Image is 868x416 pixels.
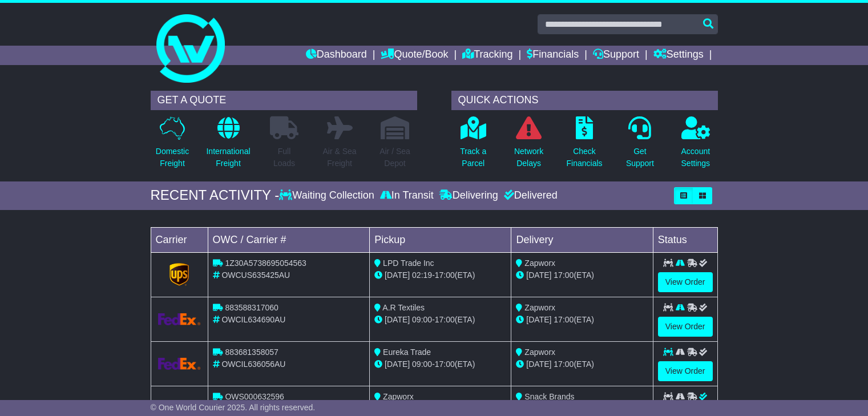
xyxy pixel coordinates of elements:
p: International Freight [206,146,250,169]
span: OWCUS635425AU [221,270,290,280]
span: 17:00 [435,360,455,369]
a: Track aParcel [459,116,487,176]
a: View Order [658,272,713,292]
a: Support [593,46,639,65]
span: Zapworx [524,259,555,268]
span: Zapworx [383,392,414,401]
span: 17:00 [554,360,574,369]
a: View Order [658,317,713,337]
td: Carrier [151,227,208,252]
a: DomesticFreight [155,116,189,176]
div: - (ETA) [374,314,506,326]
span: 17:00 [435,315,455,324]
span: 17:00 [435,270,455,280]
span: 17:00 [554,270,574,280]
span: 09:00 [412,315,432,324]
td: Status [653,227,717,252]
a: Tracking [462,46,512,65]
p: Track a Parcel [460,146,486,169]
span: 883588317060 [225,303,278,312]
div: (ETA) [516,358,648,370]
span: OWCIL636056AU [221,360,285,369]
span: Zapworx [524,303,555,312]
span: OWCIL634690AU [221,315,285,324]
p: Account Settings [681,146,710,169]
div: - (ETA) [374,269,506,281]
p: Full Loads [270,146,298,169]
div: QUICK ACTIONS [451,91,718,110]
span: Eureka Trade [383,348,431,357]
a: Quote/Book [381,46,448,65]
img: GetCarrierServiceLogo [158,313,201,325]
div: GET A QUOTE [151,91,417,110]
div: Delivering [437,189,501,202]
td: OWC / Carrier # [208,227,370,252]
span: Zapworx [524,348,555,357]
a: InternationalFreight [205,116,251,176]
a: Dashboard [306,46,367,65]
span: © One World Courier 2025. All rights reserved. [151,403,316,412]
span: A.R Textiles [382,303,425,312]
span: LPD Trade Inc [383,259,434,268]
p: Check Financials [567,146,603,169]
span: Snack Brands [524,392,574,401]
span: [DATE] [526,315,551,324]
span: [DATE] [526,360,551,369]
p: Domestic Freight [156,146,189,169]
div: (ETA) [516,269,648,281]
div: Waiting Collection [279,189,377,202]
a: CheckFinancials [566,116,603,176]
span: 09:00 [412,360,432,369]
span: 17:00 [554,315,574,324]
td: Delivery [511,227,653,252]
span: OWS000632596 [225,392,284,401]
p: Network Delays [514,146,543,169]
span: [DATE] [385,360,410,369]
a: Financials [527,46,579,65]
span: 1Z30A5738695054563 [225,259,306,268]
p: Air / Sea Depot [380,146,410,169]
a: NetworkDelays [514,116,544,176]
span: [DATE] [526,270,551,280]
span: [DATE] [385,270,410,280]
div: RECENT ACTIVITY - [151,187,280,204]
div: Delivered [501,189,558,202]
div: - (ETA) [374,358,506,370]
span: [DATE] [385,315,410,324]
span: 883681358057 [225,348,278,357]
div: (ETA) [516,314,648,326]
div: In Transit [377,189,437,202]
p: Air & Sea Freight [322,146,356,169]
span: 02:19 [412,270,432,280]
p: Get Support [626,146,654,169]
a: GetSupport [625,116,655,176]
img: GetCarrierServiceLogo [158,358,201,370]
img: GetCarrierServiceLogo [169,263,189,286]
a: AccountSettings [681,116,711,176]
a: Settings [653,46,704,65]
td: Pickup [370,227,511,252]
a: View Order [658,361,713,381]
